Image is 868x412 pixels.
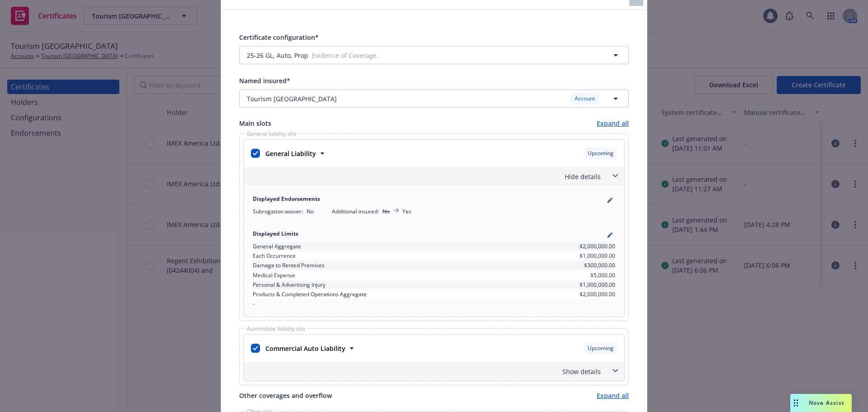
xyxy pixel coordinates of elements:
[790,394,852,412] button: Nova Assist
[312,51,541,60] span: Evidence of Coverage.
[239,90,629,108] button: Tourism [GEOGRAPHIC_DATA]Account
[253,195,320,206] span: Displayed Endorsements
[588,344,613,352] span: Upcoming
[580,242,615,250] span: $2,000,000.00
[253,208,303,215] span: Subrogation waiver :
[790,394,802,412] div: Drag to move
[265,344,345,353] strong: Commercial Auto Liability
[584,261,615,269] span: $300,000.00
[604,230,615,241] a: pencil
[245,172,601,181] div: Hide details
[253,281,325,289] span: Personal & Advertising Injury
[253,230,298,241] span: Displayed Limits
[244,167,624,186] div: Hide details
[580,252,615,260] span: $1,000,000.00
[253,300,615,308] div: -
[570,93,599,104] div: Account
[245,326,307,331] span: Automobile liability slot
[239,76,290,85] span: Named insured*
[239,46,629,64] button: 25-26 GL, Auto, PropEvidence of Coverage.
[244,362,624,381] div: Show details
[580,290,615,298] span: $2,000,000.00
[253,242,301,250] span: General Aggregate
[247,51,308,60] span: 25-26 GL, Auto, Prop
[245,367,601,376] div: Show details
[247,94,337,104] span: Tourism [GEOGRAPHIC_DATA]
[265,149,316,158] strong: General Liability
[382,208,390,215] span: No
[245,131,298,137] span: General liability slot
[809,399,844,407] span: Nova Assist
[253,271,295,279] span: Medical Expense
[239,33,319,42] span: Certificate configuration*
[253,290,367,298] span: Products & Completed Operations Aggregate
[239,118,271,128] span: Main slots
[332,208,379,215] span: Additional insured :
[597,391,629,400] a: Expand all
[239,391,332,400] span: Other coverages and overflow
[590,271,615,279] span: $5,000.00
[597,118,629,128] a: Expand all
[253,252,296,260] span: Each Occurrence
[402,208,411,215] span: Yes
[604,195,615,206] a: pencil
[580,281,615,289] span: $1,000,000.00
[307,208,314,215] span: No
[588,149,613,157] span: Upcoming
[253,261,325,269] span: Damage to Rented Premises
